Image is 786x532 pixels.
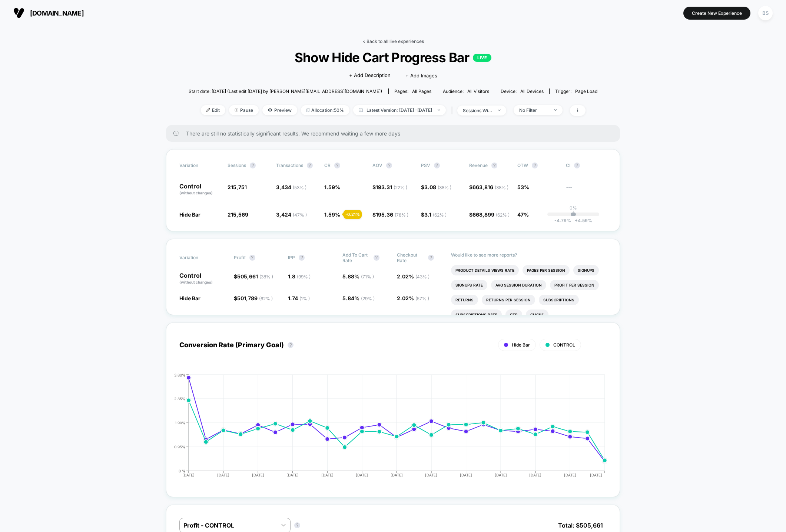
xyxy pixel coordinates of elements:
[342,252,370,263] span: Add To Cart Rate
[463,108,493,113] div: sessions with impression
[532,163,538,168] button: ?
[288,255,295,260] span: IPP
[575,88,597,94] span: Page Load
[482,295,535,305] li: Returns Per Session
[11,7,86,19] button: [DOMAIN_NAME]
[324,184,340,190] span: 1.59 %
[498,110,501,111] img: end
[306,108,309,112] img: rebalance
[425,473,438,477] tspan: [DATE]
[234,273,273,280] span: $
[259,274,273,280] span: ( 38 % )
[175,420,186,425] tspan: 1.90%
[299,296,310,301] span: ( 1 % )
[451,252,607,258] p: Would like to see more reports?
[421,211,447,218] span: $
[206,108,210,112] img: edit
[259,296,273,301] span: ( 62 % )
[342,273,374,280] span: 5.88 %
[13,7,24,19] img: Visually logo
[252,473,264,477] tspan: [DATE]
[496,212,510,218] span: ( 62 % )
[376,211,408,218] span: 195.36
[228,163,246,168] span: Sessions
[374,255,379,261] button: ?
[174,444,186,449] tspan: 0.95%
[293,185,306,190] span: ( 53 % )
[228,184,247,190] span: 215,751
[564,473,576,477] tspan: [DATE]
[756,6,775,21] button: BS
[451,265,519,275] li: Product Details Views Rate
[505,310,522,320] li: Ctr
[361,296,375,301] span: ( 29 % )
[237,273,273,280] span: 505,661
[179,163,220,168] span: Variation
[495,88,549,94] span: Device:
[324,163,331,168] span: CR
[570,205,577,211] p: 0%
[397,252,424,263] span: Checkout Rate
[555,88,597,94] div: Trigger:
[394,88,431,94] div: Pages:
[179,252,220,263] span: Variation
[424,211,447,218] span: 3.1
[376,184,407,190] span: 193.31
[472,184,508,190] span: 663,816
[293,212,307,218] span: ( 47 % )
[288,273,311,280] span: 1.8
[469,163,488,168] span: Revenue
[179,211,200,218] span: Hide Bar
[520,88,544,94] span: all devices
[189,88,382,94] span: Start date: [DATE] (Last edit [DATE] by [PERSON_NAME][EMAIL_ADDRESS][DOMAIN_NAME])
[262,105,297,115] span: Preview
[174,372,186,377] tspan: 3.80%
[428,255,434,261] button: ?
[573,265,599,275] li: Signups
[469,184,508,190] span: $
[353,105,446,115] span: Latest Version: [DATE] - [DATE]
[517,163,558,168] span: OTW
[495,473,507,477] tspan: [DATE]
[571,218,592,223] span: 4.59 %
[405,73,437,78] span: + Add Images
[201,105,225,115] span: Edit
[297,274,311,280] span: ( 99 % )
[372,163,382,168] span: AOV
[391,473,403,477] tspan: [DATE]
[183,473,195,477] tspan: [DATE]
[179,295,200,301] span: Hide Bar
[460,473,472,477] tspan: [DATE]
[566,185,607,196] span: ---
[172,373,599,484] div: CONVERSION_RATE
[397,273,430,280] span: 2.02 %
[179,468,186,473] tspan: 0 %
[186,130,605,137] span: There are still no statistically significant results. We recommend waiting a few more days
[250,163,256,168] button: ?
[395,212,408,218] span: ( 78 % )
[451,295,478,305] li: Returns
[30,9,84,17] span: [DOMAIN_NAME]
[566,163,607,168] span: CI
[467,88,489,94] span: All Visitors
[469,211,510,218] span: $
[301,105,349,115] span: Allocation: 50%
[517,184,529,190] span: 53%
[433,212,447,218] span: ( 62 % )
[237,295,273,301] span: 501,789
[276,184,306,190] span: 3,434
[495,185,508,190] span: ( 38 % )
[229,105,259,115] span: Pause
[217,473,229,477] tspan: [DATE]
[424,184,451,190] span: 3.08
[450,105,457,116] span: |
[179,280,213,284] span: (without changes)
[512,342,530,348] span: Hide Bar
[443,88,489,94] div: Audience:
[472,211,510,218] span: 668,899
[235,108,238,112] img: end
[529,473,541,477] tspan: [DATE]
[288,295,310,301] span: 1.74
[473,54,491,62] p: LIVE
[491,163,497,168] button: ?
